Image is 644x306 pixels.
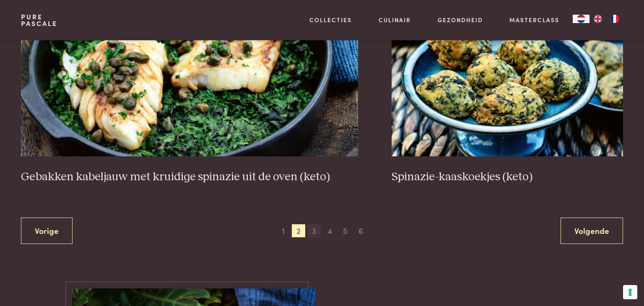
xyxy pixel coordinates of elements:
span: 6 [354,224,368,238]
a: Volgende [561,218,623,244]
a: Gezondheid [438,16,483,24]
a: Collecties [309,16,352,24]
div: Language [573,15,589,23]
a: Culinair [379,16,411,24]
a: NL [573,15,589,23]
a: PurePascale [21,13,57,27]
span: 2 [292,224,305,238]
a: EN [589,15,606,23]
h3: Gebakken kabeljauw met kruidige spinazie uit de oven (keto) [21,170,358,184]
span: 4 [323,224,337,238]
a: Masterclass [509,16,559,24]
span: 3 [307,224,321,238]
button: Uw voorkeuren voor toestemming voor trackingtechnologieën [623,285,637,299]
span: 1 [276,224,290,238]
aside: Language selected: Nederlands [573,15,623,23]
ul: Language list [589,15,623,23]
a: Vorige [21,218,73,244]
h3: Spinazie-kaaskoekjes (keto) [392,170,623,184]
span: 5 [339,224,352,238]
a: FR [606,15,623,23]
